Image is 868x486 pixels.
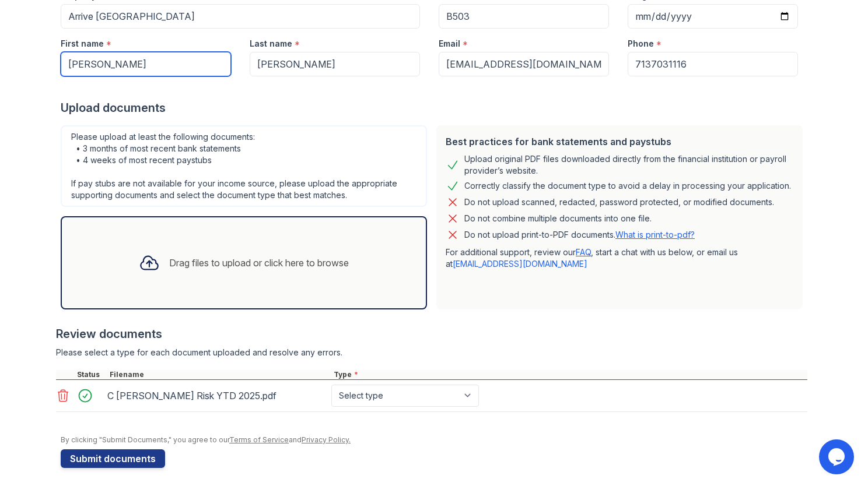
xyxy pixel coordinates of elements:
[250,38,292,50] label: Last name
[61,125,427,207] div: Please upload at least the following documents: • 3 months of most recent bank statements • 4 wee...
[56,326,807,342] div: Review documents
[446,135,793,149] div: Best practices for bank statements and paystubs
[576,247,591,257] a: FAQ
[464,153,793,177] div: Upload original PDF files downloaded directly from the financial institution or payroll provider’...
[439,38,460,50] label: Email
[628,38,654,50] label: Phone
[615,230,695,240] a: What is print-to-pdf?
[107,370,331,379] div: Filename
[61,100,807,116] div: Upload documents
[331,370,807,379] div: Type
[453,259,587,269] a: [EMAIL_ADDRESS][DOMAIN_NAME]
[464,229,695,241] p: Do not upload print-to-PDF documents.
[464,179,791,193] div: Correctly classify the document type to avoid a delay in processing your application.
[75,370,107,379] div: Status
[464,212,652,226] div: Do not combine multiple documents into one file.
[819,439,856,474] iframe: chat widget
[302,435,351,444] a: Privacy Policy.
[446,246,793,270] p: For additional support, review our , start a chat with us below, or email us at
[61,449,165,468] button: Submit documents
[61,38,104,50] label: First name
[169,256,349,270] div: Drag files to upload or click here to browse
[56,347,807,358] div: Please select a type for each document uploaded and resolve any errors.
[61,435,807,445] div: By clicking "Submit Documents," you agree to our and
[107,386,327,405] div: C [PERSON_NAME] Risk YTD 2025.pdf
[229,435,289,444] a: Terms of Service
[464,195,774,209] div: Do not upload scanned, redacted, password protected, or modified documents.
